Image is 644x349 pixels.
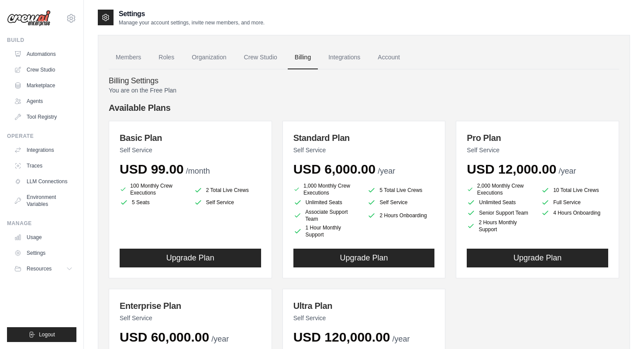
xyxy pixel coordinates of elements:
[367,198,434,207] li: Self Service
[7,327,76,342] button: Logout
[541,198,608,207] li: Full Service
[10,94,76,108] a: Agents
[541,184,608,196] li: 10 Total Live Crews
[293,146,435,154] p: Self Service
[152,46,181,69] a: Roles
[120,249,261,267] button: Upgrade Plan
[120,132,261,144] h3: Basic Plan
[27,265,52,272] span: Resources
[293,224,361,238] li: 1 Hour Monthly Support
[186,167,210,175] span: /month
[10,63,76,77] a: Crew Studio
[293,249,435,267] button: Upgrade Plan
[10,79,76,92] a: Marketplace
[120,300,261,312] h3: Enterprise Plan
[467,198,534,207] li: Unlimited Seats
[119,19,265,26] p: Manage your account settings, invite new members, and more.
[378,167,395,175] span: /year
[10,143,76,157] a: Integrations
[600,307,644,349] iframe: Chat Widget
[120,182,187,196] li: 100 Monthly Crew Executions
[39,331,55,338] span: Logout
[120,330,209,344] span: USD 60,000.00
[467,182,534,196] li: 2,000 Monthly Crew Executions
[185,46,233,69] a: Organization
[10,230,76,244] a: Usage
[10,159,76,173] a: Traces
[293,198,361,207] li: Unlimited Seats
[367,184,434,196] li: 5 Total Live Crews
[194,184,261,196] li: 2 Total Live Crews
[393,335,410,343] span: /year
[321,46,367,69] a: Integrations
[120,146,261,154] p: Self Service
[10,190,76,211] a: Environment Variables
[293,182,361,196] li: 1,000 Monthly Crew Executions
[10,110,76,124] a: Tool Registry
[10,262,76,276] button: Resources
[558,167,576,175] span: /year
[120,162,184,176] span: USD 99.00
[293,209,361,222] li: Associate Support Team
[467,249,608,267] button: Upgrade Plan
[109,102,619,114] h4: Available Plans
[288,46,318,69] a: Billing
[120,314,261,322] p: Self Service
[10,174,76,188] a: LLM Connections
[467,219,534,233] li: 2 Hours Monthly Support
[367,209,434,222] li: 2 Hours Onboarding
[109,86,619,95] p: You are on the Free Plan
[194,198,261,207] li: Self Service
[293,162,375,176] span: USD 6,000.00
[120,198,187,207] li: 5 Seats
[467,132,608,144] h3: Pro Plan
[467,209,534,217] li: Senior Support Team
[7,37,76,44] div: Build
[211,335,229,343] span: /year
[10,47,76,61] a: Automations
[293,330,390,344] span: USD 120,000.00
[293,314,435,322] p: Self Service
[7,220,76,227] div: Manage
[293,132,435,144] h3: Standard Plan
[109,76,619,86] h4: Billing Settings
[7,10,51,27] img: Logo
[293,300,435,312] h3: Ultra Plan
[119,9,265,19] h2: Settings
[371,46,407,69] a: Account
[467,146,608,154] p: Self Service
[109,46,148,69] a: Members
[10,246,76,260] a: Settings
[237,46,284,69] a: Crew Studio
[541,209,608,217] li: 4 Hours Onboarding
[7,133,76,140] div: Operate
[467,162,556,176] span: USD 12,000.00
